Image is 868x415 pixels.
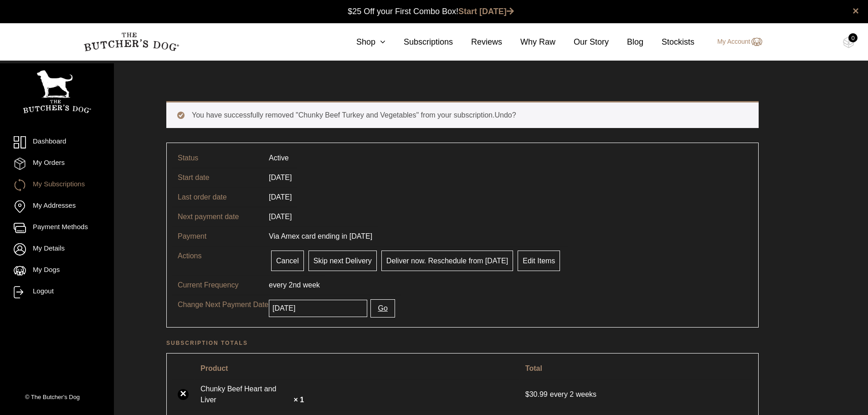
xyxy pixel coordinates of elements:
[381,251,513,271] a: Deliver now. Reschedule from [DATE]
[453,36,502,48] a: Reviews
[178,280,269,291] p: Current Frequency
[200,384,292,405] a: Chunky Beef Heart and Liver
[271,251,304,271] a: Cancel
[172,207,263,226] td: Next payment date
[303,281,320,289] span: week
[14,158,100,170] a: My Orders
[14,179,100,191] a: My Subscriptions
[494,111,516,119] a: Undo?
[195,359,519,378] th: Product
[518,251,560,271] a: Edit Items
[308,251,377,271] a: Skip next Delivery
[843,36,854,48] img: TBD_Cart-Empty.png
[263,207,297,226] td: [DATE]
[263,168,297,187] td: [DATE]
[263,149,294,168] td: Active
[370,299,395,318] button: Go
[23,70,91,113] img: TBD_Portrait_Logo_White.png
[643,36,694,48] a: Stockists
[172,226,263,246] td: Payment
[502,36,555,48] a: Why Raw
[14,243,100,256] a: My Details
[708,36,762,47] a: My Account
[172,168,263,187] td: Start date
[178,299,269,310] p: Change Next Payment Date
[269,281,301,289] span: every 2nd
[14,286,100,298] a: Logout
[458,7,514,16] a: Start [DATE]
[172,149,263,168] td: Status
[525,390,550,398] span: 30.99
[14,265,100,277] a: My Dogs
[338,36,385,48] a: Shop
[178,389,189,400] a: ×
[609,36,643,48] a: Blog
[853,5,859,16] a: close
[172,246,263,275] td: Actions
[14,136,100,149] a: Dashboard
[166,338,759,348] h2: Subscription totals
[520,359,753,378] th: Total
[263,187,297,207] td: [DATE]
[525,390,529,398] span: $
[848,33,858,42] div: 0
[269,232,372,240] span: Via Amex card ending in [DATE]
[555,36,609,48] a: Our Story
[385,36,453,48] a: Subscriptions
[520,379,753,410] td: every 2 weeks
[14,200,100,213] a: My Addresses
[172,187,263,207] td: Last order date
[14,222,100,234] a: Payment Methods
[293,396,304,404] strong: × 1
[166,101,759,128] div: You have successfully removed "Chunky Beef Turkey and Vegetables" from your subscription.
